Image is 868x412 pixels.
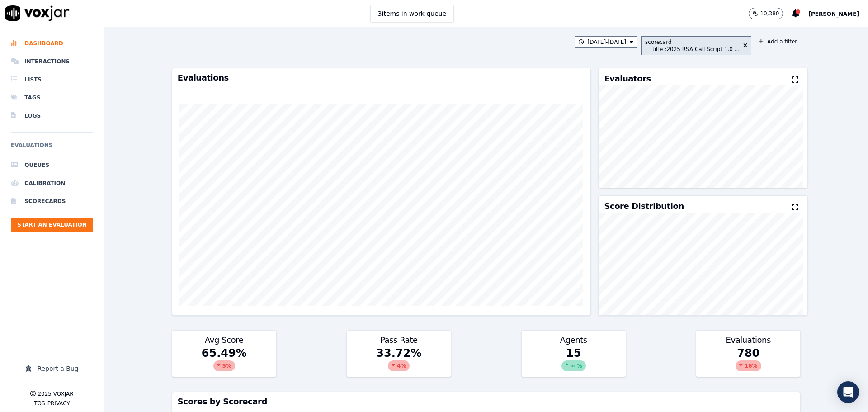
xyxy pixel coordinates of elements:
a: Calibration [11,174,93,192]
a: Lists [11,71,93,89]
h3: Evaluations [702,336,795,344]
div: title : 2025 RSA Call Script 1.0 ... [652,46,740,53]
a: Dashboard [11,34,93,52]
button: 10,380 [749,8,792,19]
p: 10,380 [760,10,779,17]
button: 10,380 [749,8,783,19]
button: [DATE]-[DATE] [575,36,638,48]
a: Interactions [11,52,93,71]
div: Open Intercom Messenger [837,381,859,403]
span: [PERSON_NAME] [808,11,859,17]
a: Logs [11,107,93,125]
a: Tags [11,89,93,107]
a: Queues [11,156,93,174]
h3: Avg Score [178,336,271,344]
div: 15 [522,346,626,377]
h3: Score Distribution [604,202,684,210]
h3: Scores by Scorecard [178,398,795,406]
div: 16 % [736,360,761,371]
a: Scorecards [11,192,93,210]
button: Privacy [47,400,70,407]
button: [PERSON_NAME] [808,8,868,19]
button: Start an Evaluation [11,218,93,232]
img: voxjar logo [5,5,70,21]
button: scorecard title :2025 RSA Call Script 1.0 ... [641,36,751,55]
h6: Evaluations [11,140,93,156]
h3: Pass Rate [352,336,445,344]
p: 2025 Voxjar [38,390,73,398]
button: 3items in work queue [370,5,454,22]
div: 5 % [213,360,235,371]
button: Add a filter [755,36,801,47]
div: 780 [696,346,800,377]
button: TOS [34,400,45,407]
h3: Evaluators [604,75,651,83]
h3: Evaluations [178,74,585,82]
div: scorecard [645,38,740,46]
div: 65.49 % [172,346,276,377]
div: 4 % [388,360,410,371]
button: Report a Bug [11,362,93,375]
div: ∞ % [561,360,586,371]
div: 33.72 % [347,346,451,377]
h3: Agents [527,336,620,344]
